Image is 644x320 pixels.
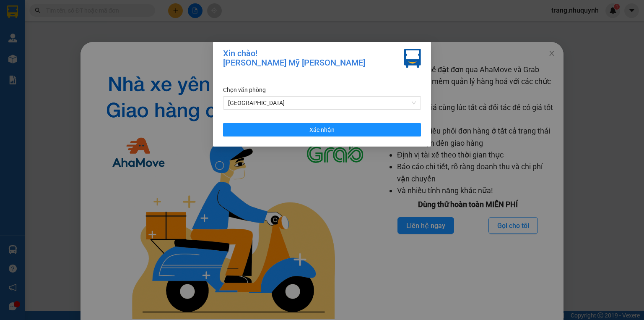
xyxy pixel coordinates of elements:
span: Sài Gòn [228,97,416,109]
img: vxr-icon [404,49,421,68]
div: Xin chào! [PERSON_NAME] Mỹ [PERSON_NAME] [223,49,365,68]
button: Xác nhận [223,123,421,136]
span: Xác nhận [309,125,335,134]
div: Chọn văn phòng [223,85,421,94]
